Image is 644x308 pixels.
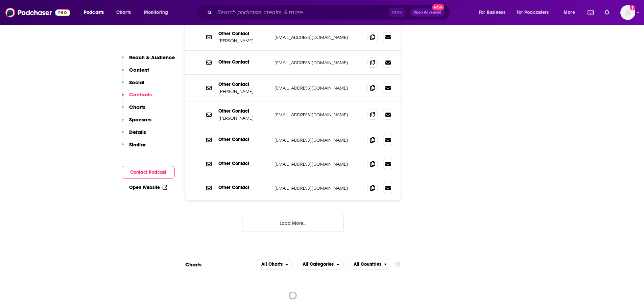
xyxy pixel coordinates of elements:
p: Social [129,79,144,86]
p: [PERSON_NAME] [218,38,269,44]
h2: Categories [297,259,344,270]
span: Monitoring [144,8,168,17]
button: Reach & Audience [122,54,175,67]
p: Other Contact [218,108,269,114]
span: All Countries [354,262,381,267]
span: Podcasts [84,8,104,17]
p: Sponsors [129,116,151,123]
button: open menu [348,259,391,270]
p: Other Contact [218,81,269,87]
img: User Profile [620,5,635,20]
button: Sponsors [122,116,151,129]
h2: Countries [348,259,391,270]
span: New [432,4,444,10]
p: [EMAIL_ADDRESS][DOMAIN_NAME] [275,112,362,118]
button: open menu [139,7,177,18]
p: [EMAIL_ADDRESS][DOMAIN_NAME] [275,34,362,40]
a: Charts [112,7,135,18]
button: Show profile menu [620,5,635,20]
p: Charts [129,104,145,110]
p: Similar [129,141,146,148]
span: All Charts [261,262,283,267]
p: [EMAIL_ADDRESS][DOMAIN_NAME] [275,85,362,91]
button: open menu [512,7,559,18]
button: Contact Podcast [122,166,175,179]
h2: Platforms [256,259,293,270]
button: Charts [122,104,145,116]
svg: Add a profile image [630,5,635,10]
p: [PERSON_NAME] [218,89,269,94]
a: Open Website [129,185,167,190]
button: Load More... [242,214,343,232]
p: Contacts [129,91,152,98]
p: Other Contact [218,185,269,190]
p: Other Contact [218,59,269,65]
span: Ctrl K [389,8,405,17]
input: Search podcasts, credits, & more... [215,7,389,18]
p: Other Contact [218,137,269,142]
span: For Podcasters [517,8,549,17]
p: Other Contact [218,161,269,166]
p: Details [129,129,146,135]
p: [EMAIL_ADDRESS][DOMAIN_NAME] [275,185,362,191]
button: open menu [474,7,514,18]
button: Similar [122,141,146,154]
button: Social [122,79,144,92]
p: [EMAIL_ADDRESS][DOMAIN_NAME] [275,60,362,66]
img: Podchaser - Follow, Share and Rate Podcasts [5,6,70,19]
div: Search podcasts, credits, & more... [202,5,457,20]
p: [PERSON_NAME] [218,115,269,121]
button: open menu [559,7,583,18]
span: All Categories [303,262,334,267]
span: Charts [116,8,131,17]
span: Logged in as tessvanden [620,5,635,20]
span: More [564,8,575,17]
p: Content [129,67,149,73]
p: Other Contact [218,31,269,37]
a: Show notifications dropdown [585,7,596,18]
button: Content [122,67,149,79]
button: open menu [297,259,344,270]
span: For Business [479,8,505,17]
h2: Charts [185,261,201,268]
button: Details [122,129,146,141]
p: [EMAIL_ADDRESS][DOMAIN_NAME] [275,137,362,143]
a: Show notifications dropdown [602,7,612,18]
p: [EMAIL_ADDRESS][DOMAIN_NAME] [275,161,362,167]
button: open menu [256,259,293,270]
span: Open Advanced [413,11,442,14]
p: Reach & Audience [129,54,175,61]
button: Contacts [122,91,152,104]
button: open menu [79,7,113,18]
button: Open AdvancedNew [410,8,445,17]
